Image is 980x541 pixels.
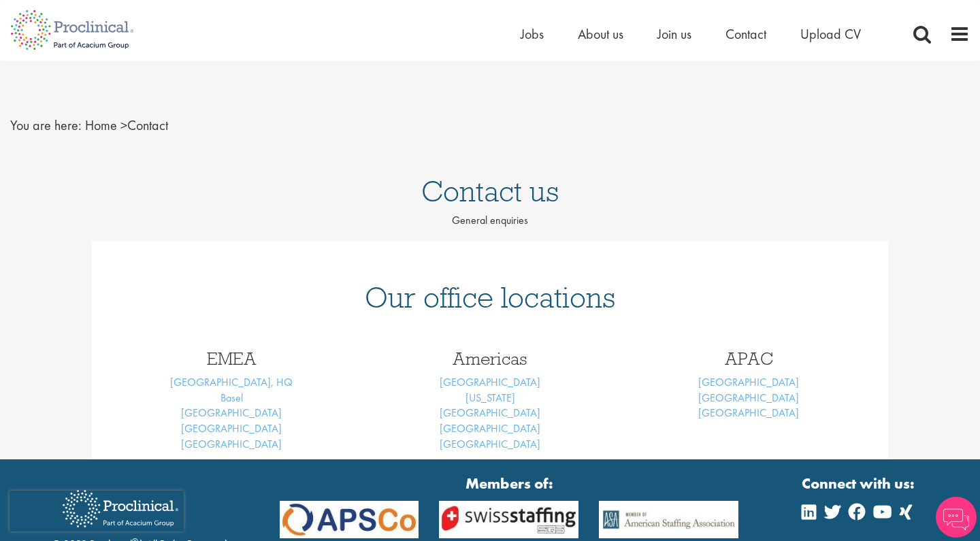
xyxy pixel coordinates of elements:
[429,501,589,538] img: APSCo
[802,473,917,494] strong: Connect with us:
[181,437,282,451] a: [GEOGRAPHIC_DATA]
[698,406,799,420] a: [GEOGRAPHIC_DATA]
[181,421,282,436] a: [GEOGRAPHIC_DATA]
[465,391,515,405] a: [US_STATE]
[440,421,540,436] a: [GEOGRAPHIC_DATA]
[181,406,282,420] a: [GEOGRAPHIC_DATA]
[170,375,293,389] a: [GEOGRAPHIC_DATA], HQ
[578,25,623,43] a: About us
[112,350,350,367] h3: EMEA
[371,350,609,367] h3: Americas
[936,497,977,538] img: Chatbot
[440,406,540,420] a: [GEOGRAPHIC_DATA]
[698,375,799,389] a: [GEOGRAPHIC_DATA]
[521,25,544,43] a: Jobs
[698,391,799,405] a: [GEOGRAPHIC_DATA]
[220,391,243,405] a: Basel
[10,116,82,134] span: You are here:
[85,116,168,134] span: Contact
[440,375,540,389] a: [GEOGRAPHIC_DATA]
[630,350,868,367] h3: APAC
[657,25,691,43] a: Join us
[440,437,540,451] a: [GEOGRAPHIC_DATA]
[85,116,117,134] a: breadcrumb link to Home
[269,501,429,538] img: APSCo
[52,480,189,537] img: Proclinical Recruitment
[10,491,184,531] iframe: reCAPTCHA
[120,116,127,134] span: >
[280,473,739,494] strong: Members of:
[589,501,749,538] img: APSCo
[725,25,766,43] a: Contact
[112,282,868,312] h1: Our office locations
[800,25,861,43] a: Upload CV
